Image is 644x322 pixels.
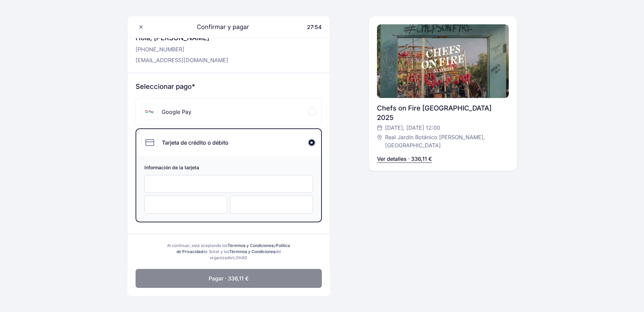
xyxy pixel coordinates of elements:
button: Pagar · 336,11 € [136,269,322,288]
div: Chefs on Fire [GEOGRAPHIC_DATA] 2025 [377,103,509,122]
h3: Seleccionar pago* [136,82,322,91]
iframe: Campo de entrada seguro para el CVC [237,201,306,208]
span: Pagar · 336,11 € [209,274,249,282]
span: Confirmar y pagar [189,22,249,32]
span: Información de la tarjeta [144,164,313,172]
a: Términos y Condiciones [228,243,273,248]
span: LOHAD [233,255,247,260]
p: [EMAIL_ADDRESS][DOMAIN_NAME] [136,56,228,64]
span: 27:54 [307,24,322,30]
a: Términos y Condiciones [229,249,275,254]
p: Ver detalles · 336,11 € [377,155,432,163]
div: Tarjeta de crédito o débito [162,139,229,147]
span: Real Jardín Botánico [PERSON_NAME], [GEOGRAPHIC_DATA] [385,133,502,149]
p: [PHONE_NUMBER] [136,45,228,53]
iframe: Campo de entrada seguro del número de tarjeta [151,181,306,187]
div: Google Pay [162,108,191,116]
div: Al continuar, está aceptando los y de 3cket y los del organizador [165,243,292,261]
span: [DATE], [DATE] 12:00 [385,124,440,132]
iframe: Campo de entrada seguro de la fecha de caducidad [151,201,220,208]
